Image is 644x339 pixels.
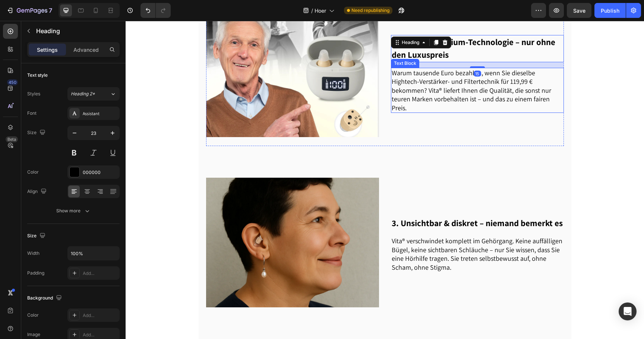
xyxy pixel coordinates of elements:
[80,157,253,286] img: gempages_555675308238308595-be2f9297-a2cf-4e8a-8f8f-920b49df5209.png
[315,7,326,15] span: Hoer
[27,250,40,257] div: Width
[68,247,119,260] input: Auto
[27,72,48,79] div: Text style
[27,331,40,338] div: Image
[311,7,313,15] span: /
[27,312,39,319] div: Color
[27,187,48,197] div: Align
[83,270,118,277] div: Add...
[351,7,389,14] span: Need republishing
[49,6,52,15] p: 7
[594,3,626,18] button: Publish
[266,48,426,91] span: Warum tausende Euro bezahlen, wenn Sie dieselbe Hightech-Verstärker- und Filtertechnik für 119,99...
[126,21,644,339] iframe: Design area
[265,195,438,210] h2: 3. Unsichtbar & diskret – niemand bemerkt es
[27,128,47,138] div: Size
[73,46,99,54] p: Advanced
[27,91,40,97] div: Styles
[573,7,585,14] span: Save
[265,14,438,41] h2: 2. Gleiche Premium-Technologie – nur ohne den Luxuspreis
[348,50,356,56] div: 15
[37,46,58,54] p: Settings
[83,312,118,319] div: Add...
[266,216,437,250] span: Vita® verschwindet komplett im Gehörgang. Keine auffälligen Bügel, keine sichtbaren Schläuche – n...
[83,332,118,338] div: Add...
[27,293,63,303] div: Background
[67,87,120,101] button: Heading 2*
[141,3,171,18] div: Undo/Redo
[27,270,44,276] div: Padding
[6,136,18,142] div: Beta
[27,110,37,117] div: Font
[36,26,117,35] p: Heading
[267,39,292,46] div: Text Block
[275,18,295,25] div: Heading
[56,207,91,215] div: Show more
[27,169,39,175] div: Color
[567,3,591,18] button: Save
[619,302,637,320] div: Open Intercom Messenger
[71,91,95,97] span: Heading 2*
[27,231,47,241] div: Size
[83,169,118,176] div: 000000
[7,79,18,85] div: 450
[3,3,56,18] button: 7
[601,7,619,15] div: Publish
[27,204,120,218] button: Show more
[83,110,118,117] div: Assistant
